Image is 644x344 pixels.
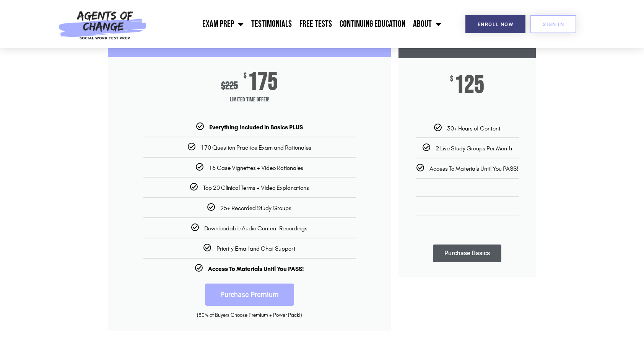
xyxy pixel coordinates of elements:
[244,72,247,80] span: $
[209,164,303,171] span: 15 Case Vignettes + Video Rationales
[216,245,296,252] span: Priority Email and Chat Support
[205,284,294,306] a: Purchase Premium
[454,75,484,95] span: 125
[450,75,453,83] span: $
[429,165,518,172] span: Access To Materials Until You PASS!
[198,15,247,34] a: Exam Prep
[209,124,303,131] b: Everything Included in Basics PLUS
[436,145,512,152] span: 2 Live Study Groups Per Month
[201,144,311,151] span: 170 Question Practice Exam and Rationales
[119,311,379,319] div: (80% of Buyers Choose Premium + Power Pack!)
[203,184,309,191] span: Top 20 Clinical Terms + Video Explanations
[296,15,336,34] a: Free Tests
[221,80,225,92] span: $
[247,15,296,34] a: Testimonials
[409,15,445,34] a: About
[336,15,409,34] a: Continuing Education
[433,245,501,262] a: Purchase Basics
[151,15,445,34] nav: Menu
[220,204,291,212] span: 25+ Recorded Study Groups
[248,72,278,92] span: 175
[204,225,307,232] span: Downloadable Audio Content Recordings
[543,22,564,27] span: SIGN IN
[478,22,513,27] span: Enroll Now
[208,265,304,272] b: Access To Materials Until You PASS!
[447,125,501,132] span: 30+ Hours of Content
[465,15,525,33] a: Enroll Now
[221,80,238,92] div: 225
[108,92,391,108] span: Limited Time Offer!
[530,15,576,33] a: SIGN IN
